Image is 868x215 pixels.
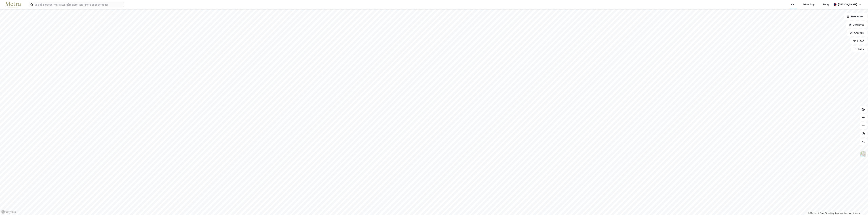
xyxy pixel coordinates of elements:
[847,29,867,36] button: Analyse
[835,212,852,214] a: Improve this map
[851,199,868,215] div: Kontrollprogram for chat
[851,46,867,52] button: Tags
[1,210,16,214] a: Mapbox homepage
[823,3,829,7] div: Bolig
[850,38,867,44] button: Filter
[846,21,867,28] button: Datasett
[851,199,868,215] iframe: Chat Widget
[5,2,21,8] img: metra-logo.256734c3b2bbffee19d4.png
[808,212,817,214] a: Mapbox
[33,2,124,7] input: Søk på adresse, matrikkel, gårdeiere, leietakere eller personer
[844,13,867,20] button: Bokmerker
[818,212,834,214] a: OpenStreetMap
[860,151,866,157] img: Z
[838,3,857,7] div: [PERSON_NAME]
[803,3,815,7] div: Mine Tags
[791,3,796,7] div: Kart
